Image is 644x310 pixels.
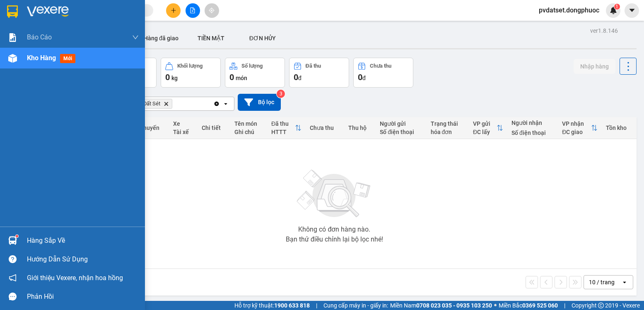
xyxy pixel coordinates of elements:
span: notification [9,274,17,282]
div: Chưa thu [310,124,340,131]
img: warehouse-icon [8,54,17,63]
span: VP Đất Sét, close by backspace [131,99,172,109]
sup: 1 [614,4,620,10]
span: | [564,301,565,310]
div: Tài xế [173,129,193,135]
div: Phản hồi [27,290,139,303]
button: Đã thu0đ [289,58,349,88]
button: Hàng đã giao [137,28,185,48]
div: ver 1.8.146 [590,26,618,35]
span: 0 [165,72,170,82]
span: file-add [190,7,195,13]
span: question-circle [9,255,17,263]
div: Hướng dẫn sử dụng [27,253,139,266]
div: Người gửi [380,120,422,127]
span: 1 [615,4,618,10]
span: 0 [294,72,298,82]
strong: 1900 633 818 [274,302,310,309]
span: message [9,293,17,300]
button: Khối lượng0kg [161,58,221,88]
div: ĐC lấy [473,129,497,135]
span: Cung cấp máy in - giấy in: [323,301,388,310]
span: TIỀN MẶT [198,35,224,41]
span: ⚪️ [494,304,497,307]
div: Số điện thoại [380,129,422,135]
div: Chuyến [140,124,165,131]
span: Hỗ trợ kỹ thuật: [234,301,310,310]
div: Người nhận [511,120,554,126]
div: Bạn thử điều chỉnh lại bộ lọc nhé! [286,236,383,243]
div: ĐC giao [562,129,591,135]
div: 10 / trang [589,278,615,286]
th: Toggle SortBy [558,117,602,139]
img: solution-icon [8,33,17,42]
div: Không có đơn hàng nào. [298,226,370,233]
th: Toggle SortBy [469,117,507,139]
span: Miền Nam [390,301,492,310]
span: pvdatset.dongphuoc [532,5,606,15]
span: 0 [358,72,362,82]
div: hóa đơn [431,129,465,135]
svg: open [222,100,229,107]
svg: open [621,279,628,286]
span: plus [171,7,176,13]
div: Tên món [234,120,263,127]
div: Ghi chú [234,129,263,135]
button: Nhập hàng [574,59,615,74]
svg: Delete [164,101,169,106]
div: Số lượng [241,63,263,69]
strong: 0708 023 035 - 0935 103 250 [416,302,492,309]
div: Tồn kho [606,124,632,131]
img: svg+xml;base64,PHN2ZyBjbGFzcz0ibGlzdC1wbHVnX19zdmciIHhtbG5zPSJodHRwOi8vd3d3LnczLm9yZy8yMDAwL3N2Zy... [293,165,376,223]
button: file-add [186,3,200,18]
span: ĐƠN HỦY [249,35,276,41]
span: | [316,301,317,310]
span: Kho hàng [27,54,56,62]
div: Thu hộ [348,124,371,131]
sup: 3 [277,90,285,98]
span: Báo cáo [27,32,52,42]
button: Chưa thu0đ [353,58,413,88]
span: caret-down [628,7,636,14]
sup: 1 [16,235,18,237]
div: HTTT [271,129,295,135]
span: Miền Bắc [499,301,558,310]
button: plus [166,3,181,18]
img: warehouse-icon [8,236,17,245]
button: caret-down [625,3,639,18]
span: đ [362,75,366,81]
div: Khối lượng [177,63,203,69]
div: Hàng sắp về [27,234,139,247]
span: Giới thiệu Vexere, nhận hoa hồng [27,273,123,283]
span: down [132,34,139,41]
span: món [236,75,247,81]
div: Đã thu [271,120,295,127]
div: Chi tiết [202,124,226,131]
div: Đã thu [306,63,321,69]
strong: 0369 525 060 [522,302,558,309]
div: Xe [173,120,193,127]
button: Số lượng0món [225,58,285,88]
span: mới [60,54,75,63]
div: VP nhận [562,120,591,127]
span: copyright [598,303,604,308]
img: logo-vxr [7,5,18,18]
div: Chưa thu [370,63,391,69]
button: Bộ lọc [238,94,281,111]
th: Toggle SortBy [267,117,306,139]
span: 0 [229,72,234,82]
div: Trạng thái [431,120,465,127]
svg: Clear all [213,100,220,107]
button: aim [205,3,219,18]
img: icon-new-feature [610,7,617,14]
span: đ [298,75,301,81]
div: Số điện thoại [511,129,554,136]
div: VP gửi [473,120,497,127]
span: VP Đất Sét [135,100,160,107]
span: kg [171,75,178,81]
input: Selected VP Đất Sét. [174,100,175,108]
span: aim [209,7,215,13]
